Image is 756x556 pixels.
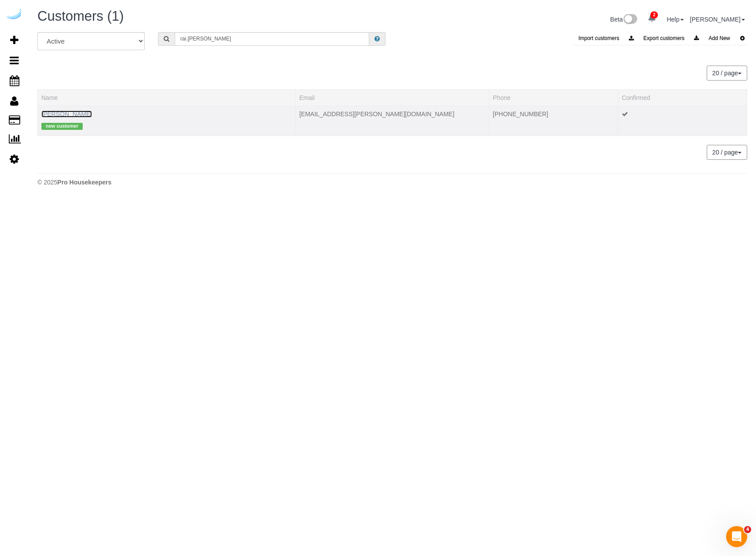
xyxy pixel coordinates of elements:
button: Export customers [638,32,701,45]
td: Email [296,106,489,136]
th: Name [38,89,296,106]
span: 2 [650,11,658,18]
button: Import customers [573,32,636,45]
div: © 2025 [37,178,747,187]
th: Phone [489,89,618,106]
strong: Pro Housekeepers [57,179,111,186]
span: 4 [744,526,751,533]
img: New interface [623,14,637,26]
a: [PERSON_NAME] [690,16,745,23]
img: Automaid Logo [5,9,23,21]
td: Name [38,106,296,136]
button: 20 / page [707,66,747,81]
div: Tags [41,118,292,132]
iframe: Intercom live chat [726,526,747,547]
a: Help [667,16,684,23]
th: Email [296,89,489,106]
span: new customer [41,123,83,130]
span: Customers (1) [37,8,124,24]
th: Confirmed [618,89,747,106]
nav: Pagination navigation [707,66,747,81]
input: Search customers ... [175,32,370,46]
button: Add New [703,32,747,45]
a: Beta [610,16,638,23]
a: 2 [643,9,661,28]
nav: Pagination navigation [707,145,747,160]
td: Confirmed [618,106,747,136]
a: [PERSON_NAME] [41,110,92,118]
button: 20 / page [707,145,747,160]
td: Phone [489,106,618,136]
